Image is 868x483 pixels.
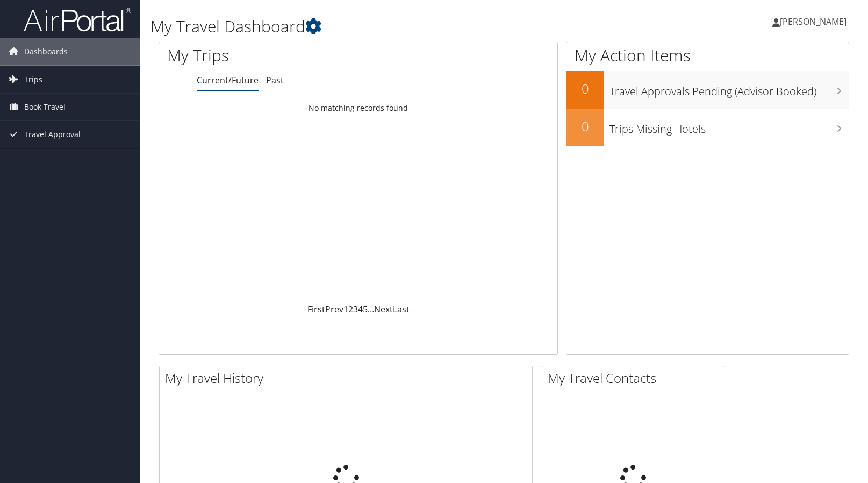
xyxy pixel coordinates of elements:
a: Current/Future [197,74,259,86]
h2: My Travel History [165,369,532,387]
h2: My Travel Contacts [548,369,724,387]
td: No matching records found [159,98,557,118]
h1: My Trips [167,44,383,67]
a: Last [393,303,410,315]
a: Prev [325,303,343,315]
a: 4 [358,303,363,315]
span: … [368,303,374,315]
h2: 0 [566,80,604,98]
span: Book Travel [24,94,66,120]
span: Dashboards [24,38,68,65]
h3: Trips Missing Hotels [609,116,849,137]
a: Past [266,74,284,86]
a: First [307,303,325,315]
h3: Travel Approvals Pending (Advisor Booked) [609,79,849,99]
span: Travel Approval [24,121,81,148]
img: airportal-logo.png [24,7,131,32]
h2: 0 [566,117,604,136]
a: 5 [363,303,368,315]
a: 1 [343,303,348,315]
span: [PERSON_NAME] [780,16,847,27]
a: 3 [353,303,358,315]
a: 0Trips Missing Hotels [566,109,849,146]
a: [PERSON_NAME] [772,5,857,38]
a: 2 [348,303,353,315]
span: Trips [24,66,42,93]
a: 0Travel Approvals Pending (Advisor Booked) [566,71,849,109]
h1: My Travel Dashboard [150,15,622,38]
h1: My Action Items [566,44,849,67]
a: Next [374,303,393,315]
